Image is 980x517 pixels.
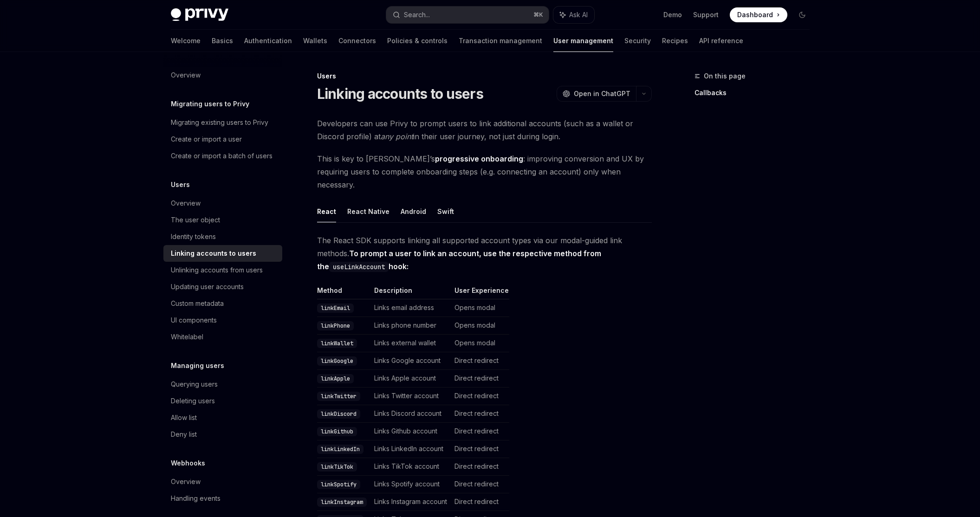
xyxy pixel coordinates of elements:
[317,117,652,143] span: Developers can use Privy to prompt users to link additional accounts (such as a wallet or Discord...
[694,85,817,100] a: Callbacks
[451,299,509,317] td: Opens modal
[437,200,454,222] button: Swift
[569,10,588,19] span: Ask AI
[171,198,201,209] div: Overview
[317,498,367,507] code: linkInstagram
[163,114,282,131] a: Migrating existing users to Privy
[171,179,190,190] h5: Users
[338,30,376,52] a: Connectors
[533,11,543,19] span: ⌘ K
[317,392,360,401] code: linkTwitter
[171,331,203,343] div: Whitelabel
[435,154,523,163] strong: progressive onboarding
[451,370,509,388] td: Direct redirect
[317,339,357,348] code: linkWallet
[370,405,451,423] td: Links Discord account
[693,10,719,19] a: Support
[387,30,448,52] a: Policies & controls
[171,150,273,162] div: Create or import a batch of users
[163,195,282,212] a: Overview
[370,423,451,440] td: Links Github account
[171,248,256,259] div: Linking accounts to users
[163,212,282,228] a: The user object
[370,388,451,405] td: Links Twitter account
[574,89,630,98] span: Open in ChatGPT
[386,6,549,23] button: Search...⌘K
[163,393,282,409] a: Deleting users
[451,476,509,493] td: Direct redirect
[244,30,292,52] a: Authentication
[317,85,483,102] h1: Linking accounts to users
[451,493,509,511] td: Direct redirect
[163,67,282,84] a: Overview
[163,426,282,443] a: Deny list
[171,117,268,128] div: Migrating existing users to Privy
[212,30,233,52] a: Basics
[171,379,218,390] div: Querying users
[404,9,430,20] div: Search...
[317,374,354,383] code: linkApple
[171,265,263,276] div: Unlinking accounts from users
[553,6,594,23] button: Ask AI
[163,473,282,490] a: Overview
[451,405,509,423] td: Direct redirect
[163,262,282,278] a: Unlinking accounts from users
[347,200,389,222] button: React Native
[171,412,197,423] div: Allow list
[662,30,688,52] a: Recipes
[459,30,542,52] a: Transaction management
[171,429,197,440] div: Deny list
[163,228,282,245] a: Identity tokens
[370,458,451,476] td: Links TikTok account
[317,152,652,191] span: This is key to [PERSON_NAME]’s : improving conversion and UX by requiring users to complete onboa...
[171,395,215,407] div: Deleting users
[370,476,451,493] td: Links Spotify account
[171,231,216,242] div: Identity tokens
[699,30,743,52] a: API reference
[663,10,682,19] a: Demo
[370,335,451,352] td: Links external wallet
[171,315,217,326] div: UI components
[317,409,360,419] code: linkDiscord
[451,388,509,405] td: Direct redirect
[317,427,357,436] code: linkGithub
[317,356,357,366] code: linkGoogle
[171,30,201,52] a: Welcome
[370,286,451,299] th: Description
[451,335,509,352] td: Opens modal
[451,352,509,370] td: Direct redirect
[163,148,282,164] a: Create or import a batch of users
[624,30,651,52] a: Security
[737,10,773,19] span: Dashboard
[317,462,357,472] code: linkTikTok
[451,317,509,335] td: Opens modal
[317,321,354,330] code: linkPhone
[163,295,282,312] a: Custom metadata
[451,286,509,299] th: User Experience
[317,286,370,299] th: Method
[171,98,249,110] h5: Migrating users to Privy
[370,317,451,335] td: Links phone number
[401,200,426,222] button: Android
[381,132,413,141] em: any point
[557,86,636,102] button: Open in ChatGPT
[317,200,336,222] button: React
[163,131,282,148] a: Create or import a user
[370,352,451,370] td: Links Google account
[163,329,282,345] a: Whitelabel
[370,440,451,458] td: Links LinkedIn account
[171,493,221,504] div: Handling events
[171,70,201,81] div: Overview
[329,262,389,272] code: useLinkAccount
[704,71,746,82] span: On this page
[370,493,451,511] td: Links Instagram account
[163,409,282,426] a: Allow list
[163,245,282,262] a: Linking accounts to users
[317,304,354,313] code: linkEmail
[163,312,282,329] a: UI components
[730,7,787,22] a: Dashboard
[317,71,652,81] div: Users
[370,370,451,388] td: Links Apple account
[303,30,327,52] a: Wallets
[553,30,613,52] a: User management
